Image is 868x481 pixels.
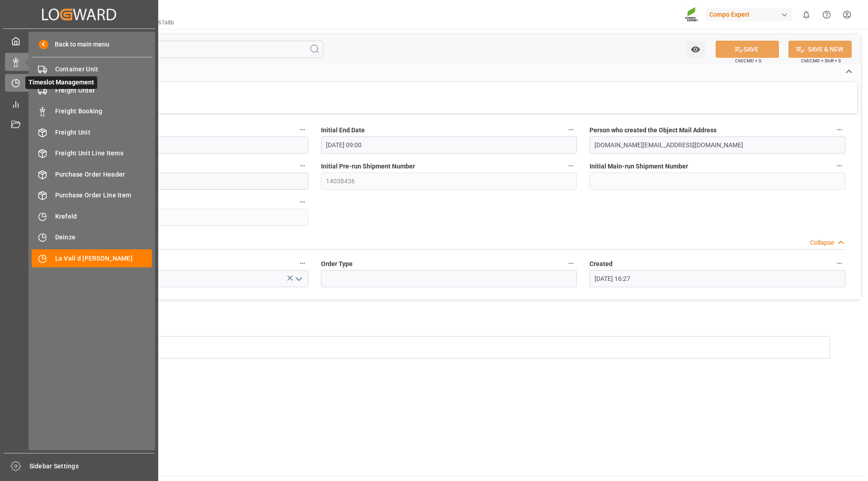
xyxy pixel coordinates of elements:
[55,149,152,158] span: Freight Unit Line Items
[321,162,415,171] span: Initial Pre-run Shipment Number
[796,5,816,25] button: show 0 new notifications
[590,259,613,269] span: Created
[788,41,852,58] button: SAVE & NEW
[5,95,153,112] a: My Reports
[297,196,308,208] button: Initial Purchase Order Number
[32,249,152,267] a: La Vall d [PERSON_NAME]
[29,462,155,471] span: Sidebar Settings
[321,136,577,154] input: DD.MM.YYYY HH:MM
[834,257,845,269] button: Created
[590,270,845,287] input: DD.MM.YYYY HH:MM
[55,212,152,221] span: Krefeld
[810,238,834,248] div: Collapse
[52,270,308,287] input: Type to search/select
[321,126,365,135] span: Initial End Date
[5,32,153,50] a: My Cockpit
[834,160,845,172] button: Initial Main-run Shipment Number
[706,6,796,23] button: Compo Expert
[55,107,152,116] span: Freight Booking
[801,57,841,64] span: Ctrl/CMD + Shift + S
[590,126,717,135] span: Person who created the Object Mail Address
[735,57,761,64] span: Ctrl/CMD + S
[32,207,152,225] a: Krefeld
[55,254,152,263] span: La Vall d [PERSON_NAME]
[297,160,308,172] button: Transport object created
[55,65,152,74] span: Container Unit
[32,165,152,183] a: Purchase Order Header
[32,81,152,99] a: Freight Order
[55,170,152,179] span: Purchase Order Header
[32,229,152,246] a: Deinze
[52,136,308,154] input: DD.MM.YYYY HH:MM
[685,7,699,23] img: Screenshot%202023-09-29%20at%2010.02.21.png_1712312052.png
[42,41,323,58] input: Search Fields
[297,124,308,135] button: Initial Start Date
[297,257,308,269] button: Initial Ramp
[55,128,152,137] span: Freight Unit
[55,191,152,200] span: Purchase Order Line Item
[32,123,152,141] a: Freight Unit
[834,124,845,135] button: Person who created the Object Mail Address
[32,187,152,204] a: Purchase Order Line Item
[565,257,577,269] button: Order Type
[55,233,152,242] span: Deinze
[5,116,153,134] a: Document Management
[590,162,688,171] span: Initial Main-run Shipment Number
[32,145,152,162] a: Freight Unit Line Items
[716,41,779,58] button: SAVE
[48,40,109,49] span: Back to main menu
[706,8,793,21] div: Compo Expert
[565,124,577,135] button: Initial End Date
[5,74,153,92] a: Timeslot ManagementTimeslot Management
[816,5,837,25] button: Help Center
[32,103,152,120] a: Freight Booking
[55,86,152,95] span: Freight Order
[686,41,705,58] button: open menu
[52,173,308,190] input: DD.MM.YYYY HH:MM
[565,160,577,172] button: Initial Pre-run Shipment Number
[291,272,305,286] button: open menu
[25,76,97,89] span: Timeslot Management
[32,61,152,78] a: Container Unit
[321,259,353,269] span: Order Type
